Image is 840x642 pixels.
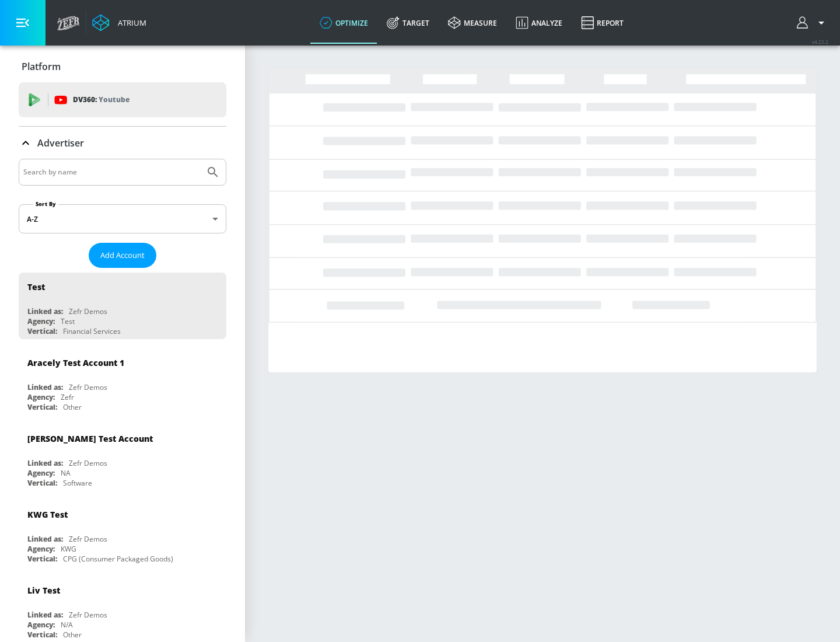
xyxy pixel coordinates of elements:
[33,200,58,208] label: Sort By
[19,424,226,491] div: [PERSON_NAME] Test AccountLinked as:Zefr DemosAgency:NAVertical:Software
[27,458,63,468] div: Linked as:
[113,18,146,28] div: Atrium
[69,382,107,392] div: Zefr Demos
[92,14,146,32] a: Atrium
[69,610,107,620] div: Zefr Demos
[27,357,124,368] div: Aracely Test Account 1
[61,468,71,478] div: NA
[27,281,45,292] div: Test
[572,2,633,44] a: Report
[19,348,226,415] div: Aracely Test Account 1Linked as:Zefr DemosAgency:ZefrVertical:Other
[63,630,82,640] div: Other
[27,392,55,402] div: Agency:
[19,82,226,117] div: DV360: Youtube
[63,402,82,412] div: Other
[23,165,200,180] input: Search by name
[27,534,63,544] div: Linked as:
[27,433,153,444] div: [PERSON_NAME] Test Account
[27,478,57,488] div: Vertical:
[27,316,55,326] div: Agency:
[61,620,73,630] div: N/A
[27,509,68,520] div: KWG Test
[63,326,121,336] div: Financial Services
[99,93,129,106] p: Youtube
[19,127,226,159] div: Advertiser
[27,630,57,640] div: Vertical:
[61,392,74,402] div: Zefr
[377,2,439,44] a: Target
[27,554,57,564] div: Vertical:
[19,50,226,83] div: Platform
[506,2,572,44] a: Analyze
[27,402,57,412] div: Vertical:
[61,544,76,554] div: KWG
[310,2,377,44] a: optimize
[27,620,55,630] div: Agency:
[89,243,156,268] button: Add Account
[63,554,173,564] div: CPG (Consumer Packaged Goods)
[69,458,107,468] div: Zefr Demos
[19,500,226,567] div: KWG TestLinked as:Zefr DemosAgency:KWGVertical:CPG (Consumer Packaged Goods)
[22,60,61,73] p: Platform
[19,273,226,339] div: TestLinked as:Zefr DemosAgency:TestVertical:Financial Services
[19,204,226,233] div: A-Z
[100,249,145,262] span: Add Account
[27,326,57,336] div: Vertical:
[63,478,92,488] div: Software
[812,39,828,45] span: v 4.22.2
[439,2,506,44] a: measure
[27,610,63,620] div: Linked as:
[27,306,63,316] div: Linked as:
[27,585,60,596] div: Liv Test
[69,306,107,316] div: Zefr Demos
[73,93,129,106] p: DV360:
[27,544,55,554] div: Agency:
[69,534,107,544] div: Zefr Demos
[27,468,55,478] div: Agency:
[61,316,75,326] div: Test
[37,137,84,149] p: Advertiser
[27,382,63,392] div: Linked as:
